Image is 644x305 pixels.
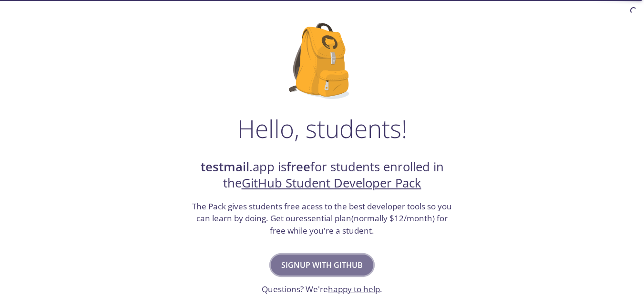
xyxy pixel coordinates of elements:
strong: testmail [201,158,249,175]
h3: Questions? We're . [262,283,382,295]
h3: The Pack gives students free acess to the best developer tools so you can learn by doing. Get our... [191,200,453,237]
a: GitHub Student Developer Pack [242,175,421,191]
h2: .app is for students enrolled in the [191,159,453,192]
img: github-student-backpack.png [289,23,355,99]
strong: free [286,158,310,175]
a: essential plan [299,213,351,224]
span: Signup with GitHub [281,258,363,272]
button: Signup with GitHub [271,255,373,275]
a: happy to help [328,284,380,295]
h1: Hello, students! [237,114,407,143]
